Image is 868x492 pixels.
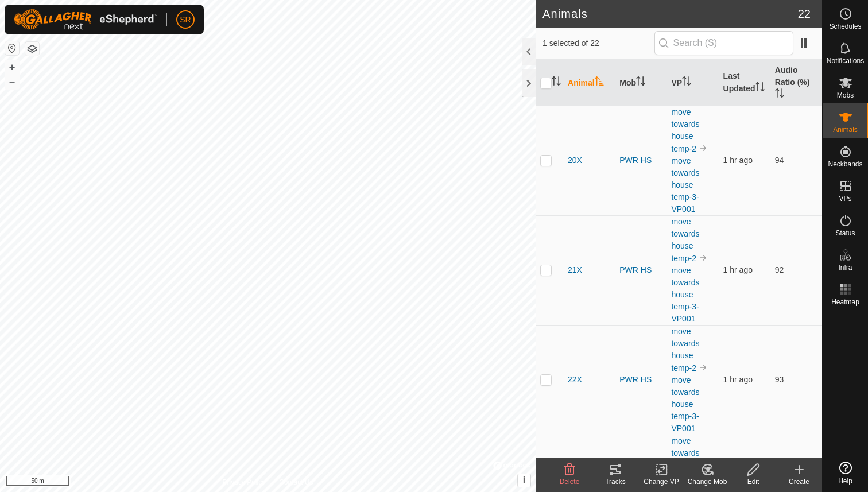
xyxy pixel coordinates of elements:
span: 94 [775,156,784,165]
a: move towards house temp-2 [671,436,699,482]
img: to [699,363,708,372]
span: Neckbands [828,161,862,168]
div: Tracks [592,476,638,487]
div: Edit [730,476,776,487]
span: 1 selected of 22 [542,37,654,49]
span: VPs [839,195,851,202]
span: Schedules [829,23,861,30]
div: Create [776,476,822,487]
a: move towards house temp-3-VP001 [671,266,699,323]
span: 21X [568,264,582,276]
span: Notifications [827,57,864,64]
p-sorticon: Activate to sort [636,78,645,87]
th: Mob [615,60,666,106]
span: i [523,475,525,485]
button: Reset Map [5,41,19,55]
a: Contact Us [279,477,313,487]
img: to [699,144,708,153]
th: VP [666,60,718,106]
th: Animal [563,60,615,106]
p-sorticon: Activate to sort [755,84,765,93]
th: Last Updated [719,60,770,106]
span: SR [180,14,191,26]
div: Change VP [638,476,684,487]
span: Infra [838,264,852,271]
div: PWR HS [619,374,662,386]
span: 92 [775,265,784,274]
span: Animals [833,126,858,133]
a: move towards house temp-3-VP001 [671,375,699,433]
a: Help [823,457,868,489]
span: 20X [568,154,582,166]
a: move towards house temp-2 [671,217,699,263]
span: Delete [560,478,580,486]
div: Change Mob [684,476,730,487]
span: 22 [798,5,811,22]
span: 93 [775,375,784,384]
button: i [518,474,530,487]
img: Gallagher Logo [14,9,157,30]
h2: Animals [542,7,798,21]
p-sorticon: Activate to sort [682,78,691,87]
img: to [699,253,708,262]
a: move towards house temp-2 [671,107,699,153]
span: Help [838,478,852,485]
a: Privacy Policy [222,477,265,487]
span: Status [835,230,855,237]
a: move towards house temp-2 [671,327,699,373]
a: move towards house temp-3-VP001 [671,156,699,214]
div: PWR HS [619,154,662,166]
button: Map Layers [25,42,39,56]
p-sorticon: Activate to sort [595,78,604,87]
button: – [5,75,19,89]
span: 22X [568,374,582,386]
input: Search (S) [654,31,793,55]
span: Heatmap [831,299,859,305]
th: Audio Ratio (%) [770,60,822,106]
span: 19 Aug 2025, 9:35 am [723,375,753,384]
span: 19 Aug 2025, 9:35 am [723,265,753,274]
span: 19 Aug 2025, 9:35 am [723,156,753,165]
div: PWR HS [619,264,662,276]
span: Mobs [837,92,854,99]
button: + [5,60,19,74]
p-sorticon: Activate to sort [775,90,784,99]
p-sorticon: Activate to sort [552,78,561,87]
